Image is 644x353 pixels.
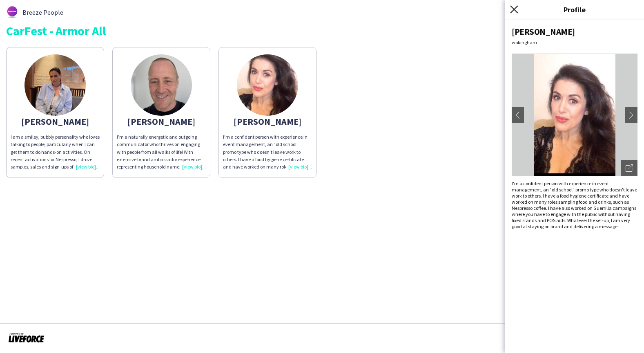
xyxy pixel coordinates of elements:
img: thumb-6881fa7aaf5af.jpg [131,54,192,116]
div: wokingham [512,39,637,45]
div: [PERSON_NAME] [117,118,206,125]
span: Breeze People [22,9,63,16]
h3: Profile [505,4,644,15]
div: Open photos pop-in [621,160,637,176]
img: thumb-62876bd588459.png [6,6,18,18]
div: [PERSON_NAME] [223,118,312,125]
div: I'm a confident person with experience in event management, an "old school" promo type who doesn'... [512,180,637,229]
img: thumb-a8987ca7-7f6d-46a3-8279-29e8a0ce882a.jpg [237,54,298,116]
img: thumb-6389f39db49da.png [25,54,86,116]
img: Powered by Liveforce [8,332,45,343]
div: I'm a confident person with experience in event management, an "old school" promo type who doesn'... [223,133,312,171]
div: I’m a naturally energetic and outgoing communicator who thrives on engaging with people from all ... [117,133,206,171]
div: CarFest - Armor All [6,25,638,37]
span: I am a smiley, bubbly personality who loves talking to people, particularly when I can get them t... [11,134,100,214]
div: [PERSON_NAME] [11,118,100,125]
div: [PERSON_NAME] [512,26,637,37]
img: Crew avatar or photo [512,54,637,176]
